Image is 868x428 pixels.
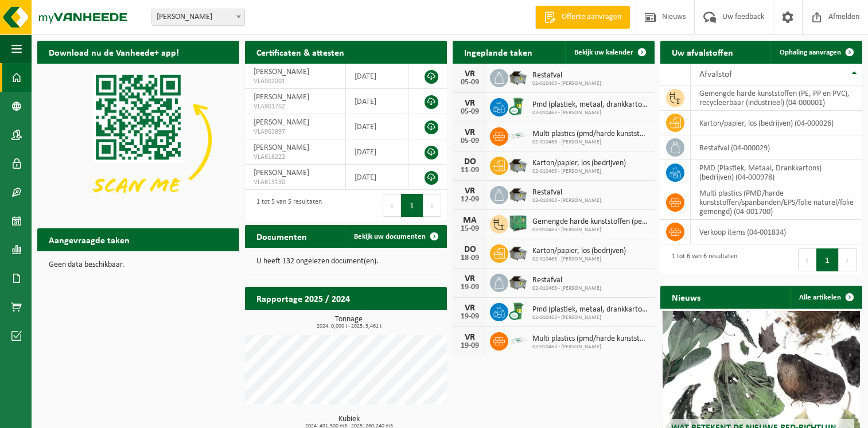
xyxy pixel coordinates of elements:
[251,193,322,218] div: 1 tot 5 van 5 resultaten
[245,287,361,309] h2: Rapportage 2025 / 2024
[508,184,528,204] img: WB-5000-GAL-GY-01
[532,71,601,80] span: Restafval
[254,143,309,152] span: [PERSON_NAME]
[699,70,732,79] span: Afvalstof
[346,114,408,139] td: [DATE]
[532,305,649,314] span: Pmd (plastiek, metaal, drankkartons) (bedrijven)
[458,304,481,313] div: VR
[532,197,601,204] span: 02-010463 - [PERSON_NAME]
[458,225,481,233] div: 15-09
[37,228,141,251] h2: Aangevraagde taken
[458,245,481,254] div: DO
[458,79,481,87] div: 05-09
[691,185,862,220] td: multi plastics (PMD/harde kunststoffen/spanbanden/EPS/folie naturel/folie gemengd) (04-001700)
[780,49,841,56] span: Ophaling aanvragen
[691,135,862,160] td: restafval (04-000029)
[254,102,337,111] span: VLA901762
[254,77,337,86] span: VLA902001
[251,324,447,329] span: 2024: 0,000 t - 2025: 3,461 t
[508,213,528,233] img: PB-HB-1400-HPE-GN-01
[508,126,528,145] img: LP-SK-00500-LPE-16
[37,64,239,215] img: Download de VHEPlus App
[666,247,737,273] div: 1 tot 6 van 6 resultaten
[458,99,481,108] div: VR
[790,286,861,309] a: Alle artikelen
[254,169,309,177] span: [PERSON_NAME]
[346,64,408,89] td: [DATE]
[532,100,649,110] span: Pmd (plastiek, metaal, drankkartons) (bedrijven)
[532,334,649,344] span: Multi plastics (pmd/harde kunststoffen/spanbanden/eps/folie naturel/folie gemeng...
[458,274,481,283] div: VR
[458,254,481,262] div: 18-09
[346,139,408,165] td: [DATE]
[532,139,649,146] span: 02-010463 - [PERSON_NAME]
[691,85,862,111] td: gemengde harde kunststoffen (PE, PP en PVC), recycleerbaar (industrieel) (04-000001)
[458,108,481,116] div: 05-09
[532,110,649,116] span: 02-010463 - [PERSON_NAME]
[37,41,190,63] h2: Download nu de Vanheede+ app!
[532,285,601,292] span: 02-010463 - [PERSON_NAME]
[532,159,626,168] span: Karton/papier, los (bedrijven)
[508,330,528,350] img: LP-SK-00500-LPE-16
[458,196,481,204] div: 12-09
[361,309,446,332] a: Bekijk rapportage
[798,248,816,271] button: Previous
[770,41,861,64] a: Ophaling aanvragen
[816,248,839,271] button: 1
[458,166,481,174] div: 11-09
[245,41,356,63] h2: Certificaten & attesten
[839,248,857,271] button: Next
[354,233,426,240] span: Bekijk uw documenten
[458,313,481,321] div: 19-09
[458,283,481,291] div: 19-09
[532,80,601,87] span: 02-010463 - [PERSON_NAME]
[458,69,481,79] div: VR
[532,314,649,321] span: 02-010463 - [PERSON_NAME]
[254,93,309,102] span: [PERSON_NAME]
[423,194,441,217] button: Next
[346,165,408,190] td: [DATE]
[345,225,446,248] a: Bekijk uw documenten
[691,111,862,135] td: karton/papier, los (bedrijven) (04-000026)
[458,137,481,145] div: 05-09
[254,178,337,187] span: VLA613130
[508,96,528,116] img: WB-0240-CU
[532,188,601,197] span: Restafval
[458,128,481,137] div: VR
[458,342,481,350] div: 19-09
[254,153,337,162] span: VLA616222
[508,243,528,262] img: WB-5000-GAL-GY-01
[254,127,337,137] span: VLA903897
[532,130,649,139] span: Multi plastics (pmd/harde kunststoffen/spanbanden/eps/folie naturel/folie gemeng...
[508,155,528,174] img: WB-5000-GAL-GY-01
[660,286,712,308] h2: Nieuws
[245,225,318,247] h2: Documenten
[458,333,481,342] div: VR
[346,89,408,114] td: [DATE]
[532,276,601,285] span: Restafval
[532,247,626,256] span: Karton/papier, los (bedrijven)
[458,186,481,196] div: VR
[532,168,626,175] span: 02-010463 - [PERSON_NAME]
[691,220,862,244] td: verkoop items (04-001834)
[152,9,244,25] span: DE MULDER - GAVERE
[401,194,423,217] button: 1
[151,9,245,26] span: DE MULDER - GAVERE
[254,118,309,127] span: [PERSON_NAME]
[535,6,630,29] a: Offerte aanvragen
[508,301,528,321] img: WB-0240-CU
[532,227,649,234] span: 02-010463 - [PERSON_NAME]
[660,41,745,63] h2: Uw afvalstoffen
[559,11,624,23] span: Offerte aanvragen
[565,41,653,64] a: Bekijk uw kalender
[254,68,309,76] span: [PERSON_NAME]
[251,316,447,329] h3: Tonnage
[691,160,862,185] td: PMD (Plastiek, Metaal, Drankkartons) (bedrijven) (04-000978)
[458,216,481,225] div: MA
[532,217,649,227] span: Gemengde harde kunststoffen (pe, pp en pvc), recycleerbaar (industrieel)
[532,256,626,263] span: 02-010463 - [PERSON_NAME]
[532,344,649,351] span: 02-010463 - [PERSON_NAME]
[453,41,544,63] h2: Ingeplande taken
[383,194,401,217] button: Previous
[49,261,228,269] p: Geen data beschikbaar.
